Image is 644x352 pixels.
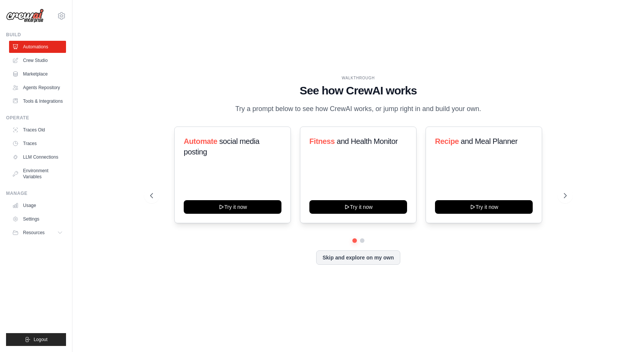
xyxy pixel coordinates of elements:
span: and Meal Planner [461,137,518,145]
button: Resources [9,227,66,239]
a: Settings [9,213,66,225]
div: Operate [6,115,66,121]
span: Logout [34,337,48,343]
button: Logout [6,333,66,346]
span: Automate [184,137,217,145]
button: Skip and explore on my own [316,250,400,265]
button: Try it now [435,200,533,214]
span: Recipe [435,137,459,145]
span: social media posting [184,137,260,156]
div: Manage [6,190,66,196]
a: Environment Variables [9,165,66,183]
a: Tools & Integrations [9,95,66,107]
p: Try a prompt below to see how CrewAI works, or jump right in and build your own. [232,103,485,114]
a: Agents Repository [9,82,66,94]
span: and Health Monitor [337,137,398,145]
a: Traces [9,137,66,150]
span: Fitness [309,137,335,145]
a: Marketplace [9,68,66,80]
button: Try it now [184,200,281,214]
h1: See how CrewAI works [150,84,567,97]
a: Crew Studio [9,54,66,66]
div: WALKTHROUGH [150,75,567,81]
button: Try it now [309,200,407,214]
a: LLM Connections [9,151,66,163]
img: Logo [6,9,44,23]
a: Traces Old [9,124,66,136]
div: Build [6,32,66,38]
a: Automations [9,41,66,53]
a: Usage [9,199,66,212]
span: Resources [23,230,45,236]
